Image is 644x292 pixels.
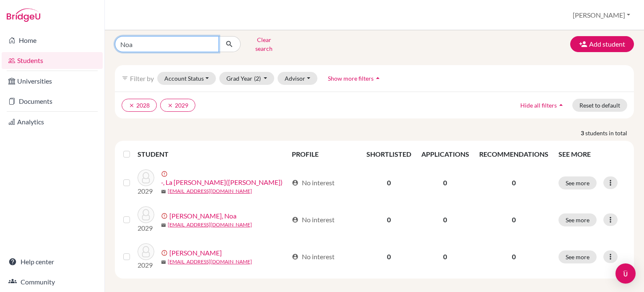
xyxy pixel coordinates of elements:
p: 0 [479,178,548,188]
div: No interest [292,215,335,225]
span: mail [161,223,166,228]
img: Aharonovich, Noa [138,206,154,223]
th: APPLICATIONS [416,144,474,164]
button: See more [558,213,597,226]
i: clear [129,103,135,108]
input: Find student by name... [115,36,219,52]
p: 0 [479,252,548,262]
button: clear2029 [160,99,195,112]
span: (2) [254,75,261,82]
a: Community [2,274,103,290]
p: 2029 [138,260,154,270]
a: Home [2,32,103,49]
button: clear2028 [122,99,157,112]
a: Help center [2,253,103,270]
i: arrow_drop_up [557,101,565,109]
p: 0 [479,215,548,225]
td: 0 [416,164,474,201]
td: 0 [361,238,416,275]
td: 0 [361,164,416,201]
p: 2029 [138,223,154,233]
button: See more [558,250,597,263]
button: See more [558,176,597,189]
span: account_circle [292,179,299,186]
button: Grad Year(2) [219,72,275,85]
img: Bridge-U [7,8,40,22]
span: Filter by [130,74,154,82]
th: STUDENT [138,144,287,164]
a: Universities [2,73,103,89]
div: Open Intercom Messenger [615,263,636,284]
a: Documents [2,93,103,110]
span: error_outline [161,213,169,219]
span: mail [161,260,166,265]
td: 0 [416,238,474,275]
th: RECOMMENDATIONS [474,144,553,164]
button: Clear search [241,33,287,55]
a: [PERSON_NAME] [169,248,222,258]
button: Add student [570,36,634,52]
div: No interest [292,178,335,188]
button: [PERSON_NAME] [569,7,634,23]
th: SHORTLISTED [361,144,416,164]
i: arrow_drop_up [374,74,382,82]
button: Reset to default [572,99,627,112]
span: error_outline [161,171,169,177]
span: account_circle [292,216,299,223]
a: Analytics [2,113,103,130]
span: Show more filters [328,75,374,82]
div: No interest [292,252,335,262]
img: -, La Yaung Hein(Noah) [138,169,154,186]
th: SEE MORE [553,144,631,164]
button: Advisor [278,72,317,85]
button: Account Status [157,72,216,85]
strong: 3 [581,129,585,137]
button: Show more filtersarrow_drop_up [321,72,389,85]
a: [PERSON_NAME], Noa [169,211,236,221]
th: PROFILE [287,144,361,164]
button: Hide all filtersarrow_drop_up [513,99,572,112]
span: students in total [585,129,634,137]
i: filter_list [122,75,128,82]
a: [EMAIL_ADDRESS][DOMAIN_NAME] [168,258,252,266]
span: account_circle [292,253,299,260]
a: Students [2,52,103,69]
a: -, La [PERSON_NAME]([PERSON_NAME]) [161,177,283,187]
img: De Souza, Noah [138,243,154,260]
a: [EMAIL_ADDRESS][DOMAIN_NAME] [168,187,252,195]
a: [EMAIL_ADDRESS][DOMAIN_NAME] [168,221,252,229]
p: 2029 [138,186,154,196]
span: Hide all filters [520,102,557,109]
span: mail [161,189,166,194]
td: 0 [361,201,416,238]
span: error_outline [161,250,169,256]
i: clear [167,103,173,108]
td: 0 [416,201,474,238]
